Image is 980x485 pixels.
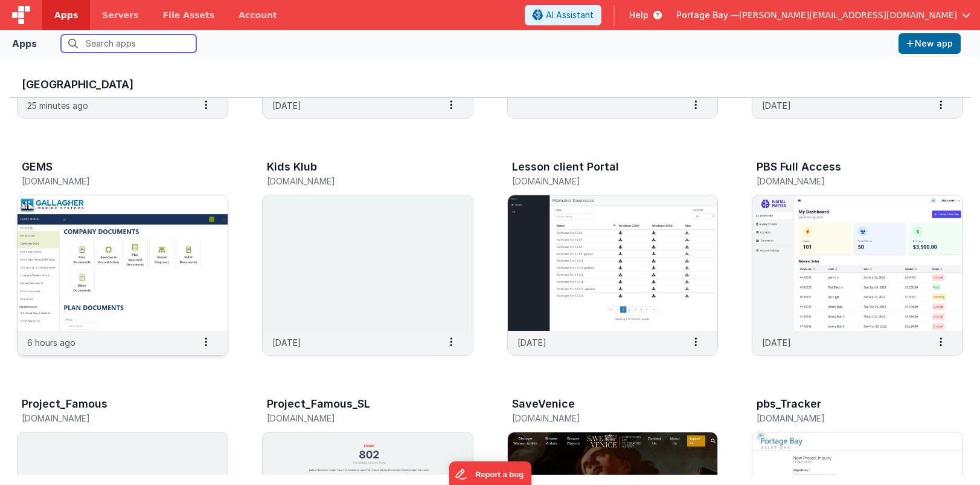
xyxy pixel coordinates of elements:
h5: [DOMAIN_NAME] [512,414,688,423]
h5: [DOMAIN_NAME] [22,177,198,186]
h5: [DOMAIN_NAME] [267,414,443,423]
div: Apps [12,36,37,51]
button: AI Assistant [525,5,601,25]
p: [DATE] [272,336,301,349]
span: Servers [102,9,138,21]
h5: [DOMAIN_NAME] [22,414,198,423]
span: [PERSON_NAME][EMAIL_ADDRESS][DOMAIN_NAME] [739,9,957,21]
h5: [DOMAIN_NAME] [267,177,443,186]
p: [DATE] [272,99,301,112]
h3: pbs_Tracker [757,398,821,410]
h3: Project_Famous [22,398,107,410]
h3: SaveVenice [512,398,575,410]
h5: [DOMAIN_NAME] [757,177,933,186]
p: [DATE] [517,336,546,349]
h3: PBS Full Access [757,161,841,173]
input: Search apps [61,34,196,53]
p: [DATE] [762,99,791,112]
span: Apps [54,9,78,21]
h3: Lesson client Portal [512,161,619,173]
h5: [DOMAIN_NAME] [757,414,933,423]
button: Portage Bay — [PERSON_NAME][EMAIL_ADDRESS][DOMAIN_NAME] [676,9,970,21]
span: Portage Bay — [676,9,739,21]
span: Help [629,9,649,21]
span: File Assets [163,9,215,21]
button: New app [898,33,961,54]
h3: GEMS [22,161,53,173]
p: [DATE] [762,336,791,349]
h3: Project_Famous_SL [267,398,370,410]
p: 25 minutes ago [27,99,88,112]
h3: Kids Klub [267,161,317,173]
p: 6 hours ago [27,336,75,349]
span: AI Assistant [546,9,594,21]
h3: [GEOGRAPHIC_DATA] [22,79,958,91]
h5: [DOMAIN_NAME] [512,177,688,186]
